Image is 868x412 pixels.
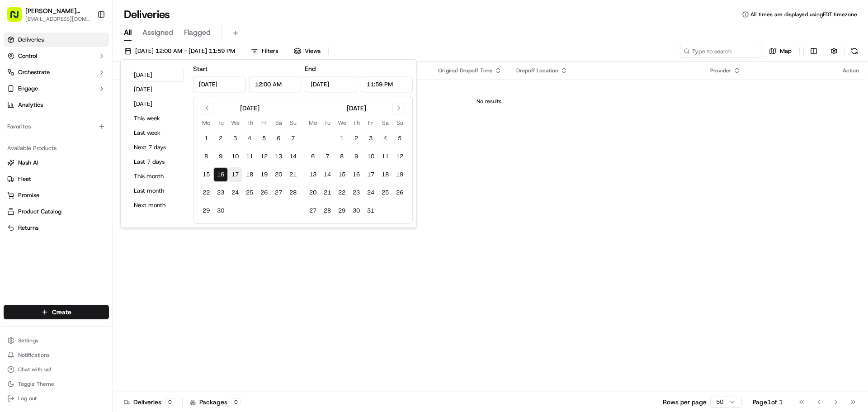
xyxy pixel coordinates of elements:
span: [PERSON_NAME] [28,140,73,147]
button: Fleet [4,172,109,186]
span: Provider [710,67,731,74]
button: 25 [242,185,257,200]
button: 24 [363,185,378,200]
button: [DATE] [130,83,184,96]
button: [EMAIL_ADDRESS][DOMAIN_NAME] [25,15,90,23]
button: 30 [213,204,228,218]
button: 17 [363,167,378,182]
button: Go to previous month [201,102,213,114]
button: 5 [392,131,407,146]
th: Friday [363,118,378,128]
div: [DATE] [347,104,366,113]
span: Pylon [90,224,109,231]
span: Log out [18,395,37,402]
div: [DATE] [240,104,259,113]
span: Map [780,47,792,55]
input: Date [305,76,357,92]
th: Monday [199,118,213,128]
button: Product Catalog [4,204,109,219]
button: 29 [335,204,349,218]
span: All times are displayed using EDT timezone [750,11,857,18]
button: 6 [306,149,320,164]
button: Last month [130,185,184,197]
button: 19 [257,167,271,182]
button: 31 [363,204,378,218]
img: 4920774857489_3d7f54699973ba98c624_72.jpg [19,86,35,103]
button: 13 [271,149,286,164]
button: See all [140,116,165,127]
div: No results. [117,98,863,105]
span: [DATE] [80,140,99,147]
button: 18 [378,167,392,182]
button: 29 [199,204,213,218]
img: 1736555255976-a54dd68f-1ca7-489b-9aae-adbdc363a1c4 [18,141,25,148]
button: 7 [286,131,300,146]
button: 15 [199,167,213,182]
button: 13 [306,167,320,182]
button: Returns [4,221,109,235]
div: 📗 [9,203,16,210]
button: 21 [286,167,300,182]
button: 15 [335,167,349,182]
th: Thursday [349,118,363,128]
button: 1 [199,131,213,146]
span: Chat with us! [18,366,51,373]
span: [PERSON_NAME] [28,165,73,172]
input: Time [249,76,302,92]
div: 0 [165,398,175,406]
button: Last 7 days [130,156,184,168]
button: 27 [271,185,286,200]
button: 18 [242,167,257,182]
button: 26 [257,185,271,200]
span: Views [305,47,321,55]
span: Assigned [142,27,173,38]
a: 💻API Documentation [73,199,149,215]
button: Engage [4,81,109,96]
span: Filters [262,47,278,55]
button: 26 [392,185,407,200]
div: Start new chat [41,86,148,95]
button: 27 [306,204,320,218]
span: Fleet [18,175,31,183]
div: Page 1 of 1 [753,398,783,407]
input: Date [193,76,245,92]
span: [DATE] 12:00 AM - [DATE] 11:59 PM [135,47,235,55]
div: We're available if you need us! [41,95,124,103]
span: Dropoff Location [516,67,558,74]
button: 3 [228,131,242,146]
span: Engage [18,85,38,93]
button: Chat with us! [4,363,109,376]
button: Promise [4,188,109,203]
div: Deliveries [124,398,175,407]
img: 1736555255976-a54dd68f-1ca7-489b-9aae-adbdc363a1c4 [9,86,25,103]
button: Control [4,49,109,63]
button: Create [4,305,109,319]
div: Favorites [4,119,109,134]
img: Nash [9,9,27,27]
button: 9 [213,149,228,164]
p: Rows per page [663,398,707,407]
img: Grace Nketiah [9,156,24,170]
span: Returns [18,224,38,232]
button: 20 [271,167,286,182]
th: Monday [306,118,320,128]
button: 23 [349,185,363,200]
a: Deliveries [4,33,109,47]
button: Nash AI [4,156,109,170]
div: 0 [231,398,241,406]
th: Tuesday [213,118,228,128]
span: Analytics [18,101,43,109]
img: 1736555255976-a54dd68f-1ca7-489b-9aae-adbdc363a1c4 [18,165,25,172]
div: Action [843,67,859,74]
label: End [305,65,316,73]
span: Orchestrate [18,68,50,76]
button: 22 [199,185,213,200]
span: • [75,140,78,147]
span: Settings [18,337,38,344]
th: Saturday [271,118,286,128]
button: Refresh [848,45,861,57]
div: Past conversations [9,118,61,125]
span: Toggle Theme [18,380,54,388]
button: 14 [320,167,335,182]
button: 12 [257,149,271,164]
